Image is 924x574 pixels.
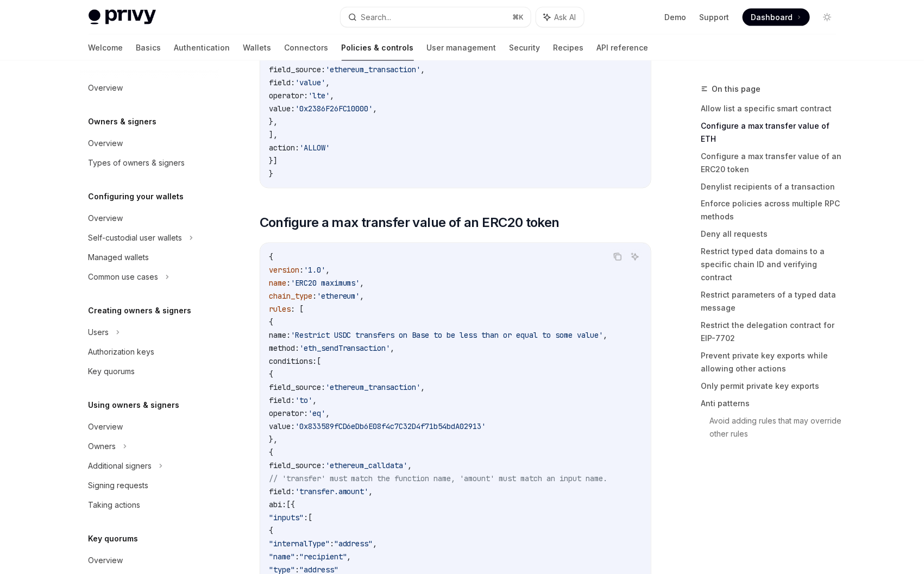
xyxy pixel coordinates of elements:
a: Restrict typed data domains to a specific chain ID and verifying contract [701,243,845,287]
span: : [304,513,308,523]
span: : [330,539,334,549]
a: Overview [80,417,219,437]
a: Authorization keys [80,342,219,362]
h5: Owners & signers [89,115,157,128]
div: Search... [361,11,392,24]
a: Signing requests [80,476,219,495]
span: 'ethereum' [317,292,360,301]
span: 'lte' [308,91,330,100]
span: { [269,318,273,327]
button: Ask AI [628,250,642,264]
a: Only permit private key exports [701,378,845,395]
span: value: [269,104,295,113]
a: Taking actions [80,495,219,515]
span: "internalType" [269,539,330,549]
span: field: [269,78,295,87]
span: 'to' [295,396,312,406]
button: Ask AI [536,8,584,27]
span: }, [269,435,278,445]
span: "name" [269,552,295,562]
span: field_source: [269,383,325,393]
span: 'ERC20 maximums' [291,279,360,288]
span: , [604,331,608,340]
span: '0x2386F26FC10000' [295,104,373,113]
span: } [269,169,273,179]
span: field_source: [269,461,325,471]
span: : [ [291,305,304,314]
a: Overview [80,134,219,153]
div: Overview [89,81,123,94]
a: Managed wallets [80,248,219,267]
span: { [269,370,273,380]
div: Authorization keys [89,345,155,358]
a: Authentication [174,35,230,61]
span: 'eq' [308,409,325,419]
span: 'Restrict USDC transfers on Base to be less than or equal to some value' [291,331,604,340]
h5: Key quorums [89,532,139,545]
span: { [269,448,273,458]
a: Anti patterns [701,395,845,413]
span: Dashboard [751,12,793,23]
span: action: [269,143,299,153]
span: Configure a max transfer value of an ERC20 token [260,215,560,232]
div: Common use cases [89,270,159,283]
a: Basics [136,35,161,61]
div: Types of owners & signers [89,156,185,169]
span: 'ethereum_calldata' [325,461,408,471]
span: 'ethereum_transaction' [325,65,421,74]
span: Ask AI [555,12,576,23]
span: , [347,552,351,562]
a: Allow list a specific smart contract [701,100,845,117]
span: operator: [269,409,308,419]
span: , [330,91,334,100]
button: Toggle dark mode [819,9,836,26]
a: API reference [597,35,649,61]
span: "inputs" [269,513,304,523]
div: Overview [89,554,123,567]
div: Self-custodial user wallets [89,231,183,244]
a: Deny all requests [701,226,845,243]
span: }] [269,156,278,166]
span: "recipient" [299,552,347,562]
a: Wallets [243,35,272,61]
span: conditions: [269,357,317,367]
span: 'transfer.amount' [295,487,369,497]
div: Taking actions [89,499,141,512]
a: Demo [665,12,687,23]
a: Policies & controls [342,35,414,61]
a: Avoid adding rules that may override other rules [710,413,845,443]
span: , [325,78,330,87]
span: abi: [269,500,286,510]
div: Owners [89,440,116,453]
span: version [269,266,299,275]
h5: Configuring your wallets [89,190,184,203]
a: Overview [80,78,219,98]
button: Search...⌘K [341,8,531,27]
div: Overview [89,212,123,225]
span: : [295,552,299,562]
span: 'eth_sendTransaction' [299,344,391,354]
span: field_source: [269,65,325,74]
a: Restrict parameters of a typed data message [701,287,845,317]
h5: Using owners & signers [89,399,180,412]
span: , [369,487,373,497]
span: , [373,539,378,549]
div: Signing requests [89,479,149,492]
span: , [312,396,317,406]
span: , [325,266,330,275]
span: 'ALLOW' [299,143,330,153]
span: operator: [269,91,308,100]
span: , [391,344,395,354]
a: Support [700,12,730,23]
span: method: [269,344,299,354]
div: Overview [89,137,123,150]
span: value: [269,422,295,432]
div: Overview [89,420,123,433]
a: Connectors [285,35,329,61]
a: Enforce policies across multiple RPC methods [701,195,845,226]
span: : [312,292,317,301]
span: , [360,292,364,301]
div: Managed wallets [89,251,149,264]
a: Configure a max transfer value of an ERC20 token [701,148,845,178]
span: rules [269,305,291,314]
